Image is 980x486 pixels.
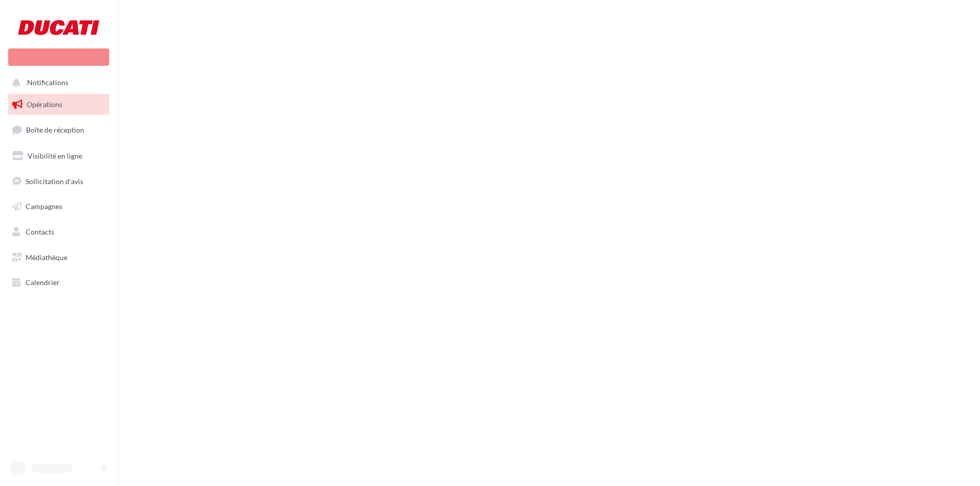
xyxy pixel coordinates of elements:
a: Médiathèque [6,247,111,268]
a: Calendrier [6,272,111,293]
span: Contacts [26,227,54,236]
span: Boîte de réception [26,125,84,134]
span: Calendrier [26,278,60,287]
span: Campagnes [26,202,62,211]
span: Sollicitation d'avis [26,176,83,185]
a: Sollicitation d'avis [6,171,111,192]
span: Visibilité en ligne [28,151,82,160]
a: Contacts [6,221,111,243]
span: Notifications [27,79,68,87]
a: Campagnes [6,196,111,217]
a: Boîte de réception [6,119,111,141]
span: Opérations [27,100,62,109]
a: Visibilité en ligne [6,145,111,167]
div: Nouvelle campagne [8,48,109,66]
a: Opérations [6,94,111,115]
span: Médiathèque [26,253,67,262]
